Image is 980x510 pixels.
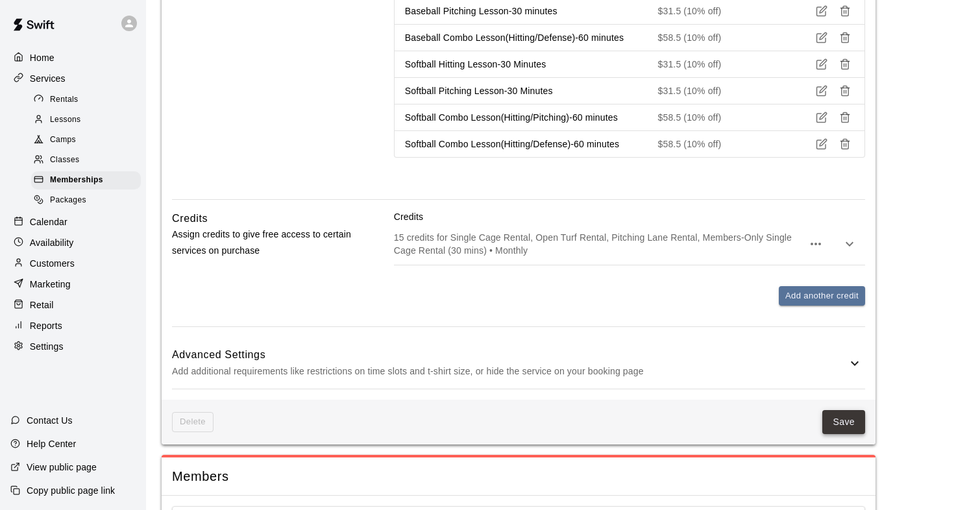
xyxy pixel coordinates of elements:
p: View public page [27,461,97,474]
span: This membership cannot be deleted since it still has members [172,412,214,432]
div: Lessons [31,111,141,129]
p: Copy public page link [27,484,115,497]
p: Softball Combo Lesson(Hitting/Pitching)-60 minutes [405,111,637,124]
div: Rentals [31,91,141,109]
a: Retail [10,295,136,315]
p: $31.5 (10% off) [658,84,776,97]
a: Availability [10,233,136,252]
p: Reports [30,319,62,332]
div: Classes [31,151,141,169]
p: Add additional requirements like restrictions on time slots and t-shirt size, or hide the service... [172,363,847,380]
p: Baseball Combo Lesson(Hitting/Defense)-60 minutes [405,31,637,44]
span: Camps [50,134,76,147]
a: Packages [31,191,146,211]
p: Softball Hitting Lesson-30 Minutes [405,58,637,71]
span: Packages [50,194,86,207]
span: Lessons [50,114,81,127]
a: Lessons [31,110,146,130]
a: Camps [31,130,146,151]
span: Classes [50,154,79,167]
p: Availability [30,236,74,249]
p: Customers [30,257,75,270]
p: Home [30,51,55,64]
a: Services [10,69,136,88]
span: Rentals [50,93,79,106]
div: Memberships [31,171,141,189]
p: Assign credits to give free access to certain services on purchase [172,226,352,259]
p: Calendar [30,215,67,228]
p: $58.5 (10% off) [658,138,776,151]
h6: Credits [172,210,208,227]
p: Softball Pitching Lesson-30 Minutes [405,84,637,97]
p: Services [30,72,66,85]
a: Home [10,48,136,67]
p: Help Center [27,437,76,450]
p: $58.5 (10% off) [658,31,776,44]
p: Retail [30,298,54,311]
button: Add another credit [779,286,865,306]
p: Baseball Pitching Lesson-30 minutes [405,5,637,18]
p: Contact Us [27,414,73,427]
p: 15 credits for Single Cage Rental, Open Turf Rental, Pitching Lane Rental, Members-Only Single Ca... [394,231,803,257]
p: Marketing [30,278,71,291]
p: Softball Combo Lesson(Hitting/Defense)-60 minutes [405,138,637,151]
span: Members [172,468,865,485]
p: Settings [30,340,64,353]
div: Packages [31,191,141,210]
span: Memberships [50,174,103,187]
p: $58.5 (10% off) [658,111,776,124]
a: Calendar [10,212,136,232]
a: Memberships [31,171,146,191]
button: Save [822,410,865,434]
div: Advanced SettingsAdd additional requirements like restrictions on time slots and t-shirt size, or... [172,337,865,389]
p: $31.5 (10% off) [658,5,776,18]
a: Rentals [31,90,146,110]
a: Settings [10,337,136,356]
a: Marketing [10,274,136,294]
div: 15 credits for Single Cage Rental, Open Turf Rental, Pitching Lane Rental, Members-Only Single Ca... [394,223,865,265]
p: Credits [394,210,865,223]
a: Reports [10,316,136,335]
div: Camps [31,131,141,149]
a: Customers [10,254,136,273]
a: Classes [31,151,146,171]
p: $31.5 (10% off) [658,58,776,71]
h6: Advanced Settings [172,346,847,363]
